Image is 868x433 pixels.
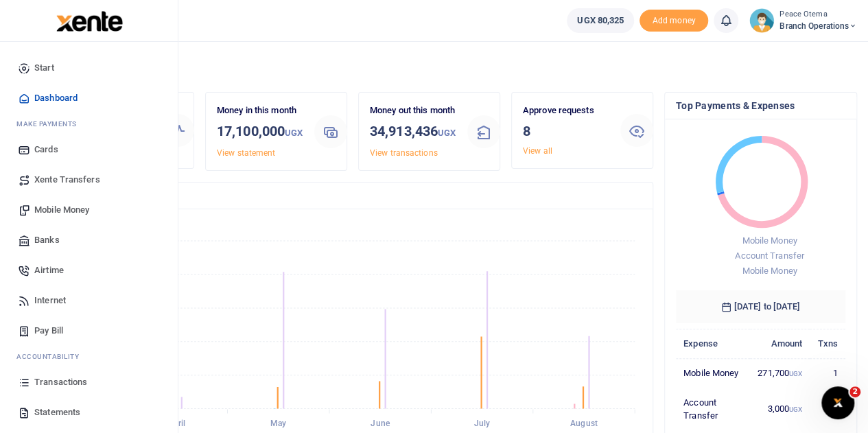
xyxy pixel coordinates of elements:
a: Dashboard [11,83,167,113]
span: Mobile Money [742,266,797,276]
span: Mobile Money [34,203,89,217]
a: profile-user Peace Otema Branch Operations [749,8,857,33]
p: Money in this month [217,104,303,118]
span: countability [27,351,79,362]
span: Cards [34,143,58,156]
h3: 8 [523,121,609,141]
span: Pay Bill [34,324,63,338]
small: Peace Otema [779,9,857,21]
span: Account Transfer [735,250,804,261]
span: Dashboard [34,91,78,105]
span: ake Payments [23,119,77,129]
a: Statements [11,397,167,428]
span: Xente Transfers [34,173,100,187]
tspan: August [570,419,598,428]
span: Branch Operations [779,20,857,32]
th: Txns [810,329,845,358]
span: Airtime [34,264,64,277]
a: Banks [11,225,167,255]
a: Internet [11,285,167,316]
h6: [DATE] to [DATE] [676,290,845,323]
span: Internet [34,294,66,307]
h3: 34,913,436 [370,121,456,143]
span: 2 [849,386,860,397]
th: Amount [750,329,810,358]
span: Statements [34,406,80,419]
a: Pay Bill [11,316,167,346]
span: Add money [640,10,708,32]
a: Cards [11,134,167,165]
a: Start [11,53,167,83]
small: UGX [438,128,456,138]
a: Transactions [11,367,167,397]
td: 1 [810,388,845,430]
tspan: April [168,419,186,428]
li: Ac [11,346,167,367]
small: UGX [789,370,802,377]
a: View transactions [370,148,438,158]
img: profile-user [749,8,774,33]
a: UGX 80,325 [567,8,634,33]
iframe: Intercom live chat [821,386,854,419]
th: Expense [676,329,750,358]
a: Mobile Money [11,195,167,225]
a: Add money [640,14,708,25]
h4: Transactions Overview [64,188,642,203]
a: logo-small logo-large logo-large [55,15,123,25]
h4: Top Payments & Expenses [676,98,845,113]
li: Wallet ballance [561,8,640,33]
span: UGX 80,325 [577,14,624,27]
a: View all [523,146,552,156]
td: 271,700 [750,358,810,388]
td: 3,000 [750,388,810,430]
a: Airtime [11,255,167,285]
td: Account Transfer [676,388,750,430]
img: logo-large [56,11,123,32]
a: Xente Transfers [11,165,167,195]
h3: 17,100,000 [217,121,303,143]
span: Transactions [34,375,87,389]
h4: Hello Peace [52,59,857,74]
p: Money out this month [370,104,456,118]
span: Banks [34,233,60,247]
tspan: May [270,419,286,428]
span: Start [34,61,54,75]
li: M [11,113,167,134]
small: UGX [789,406,802,413]
td: 1 [810,358,845,388]
a: View statement [217,148,275,158]
small: UGX [285,128,303,138]
td: Mobile Money [676,358,750,388]
span: Mobile Money [742,235,797,246]
li: Toup your wallet [640,10,708,32]
p: Approve requests [523,104,609,118]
